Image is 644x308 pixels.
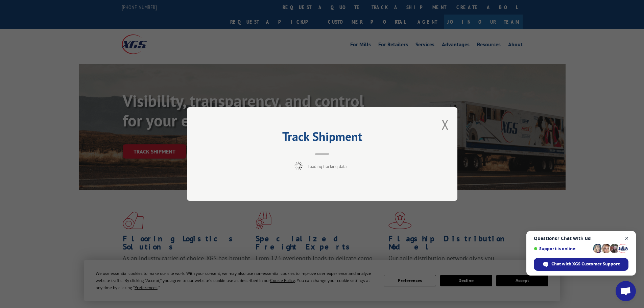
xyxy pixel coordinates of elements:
span: Support is online [534,246,591,251]
span: Loading tracking data... [308,164,350,169]
span: Questions? Chat with us! [534,236,628,241]
h2: Track Shipment [221,132,424,145]
button: Close modal [442,116,449,134]
span: Chat with XGS Customer Support [534,258,628,271]
a: Open chat [616,281,636,301]
img: xgs-loading [294,162,303,170]
span: Chat with XGS Customer Support [551,261,620,267]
